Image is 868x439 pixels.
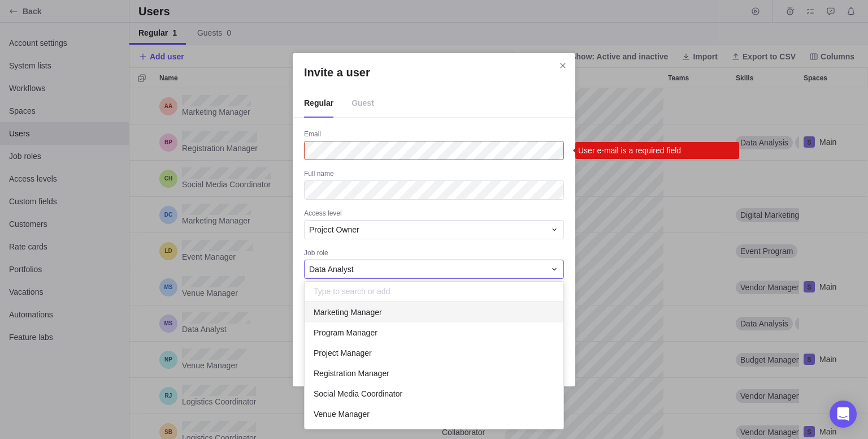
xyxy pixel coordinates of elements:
div: grid [305,302,563,429]
span: Social Media Coordinator [314,388,402,399]
span: Data Analyst [309,264,354,275]
span: Project Manager [314,347,372,359]
span: Registration Manager [314,368,389,379]
span: Marketing Manager [314,307,382,318]
span: Program Manager [314,327,377,338]
input: Type to search or add [305,282,563,302]
span: Venue Manager [314,408,370,420]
